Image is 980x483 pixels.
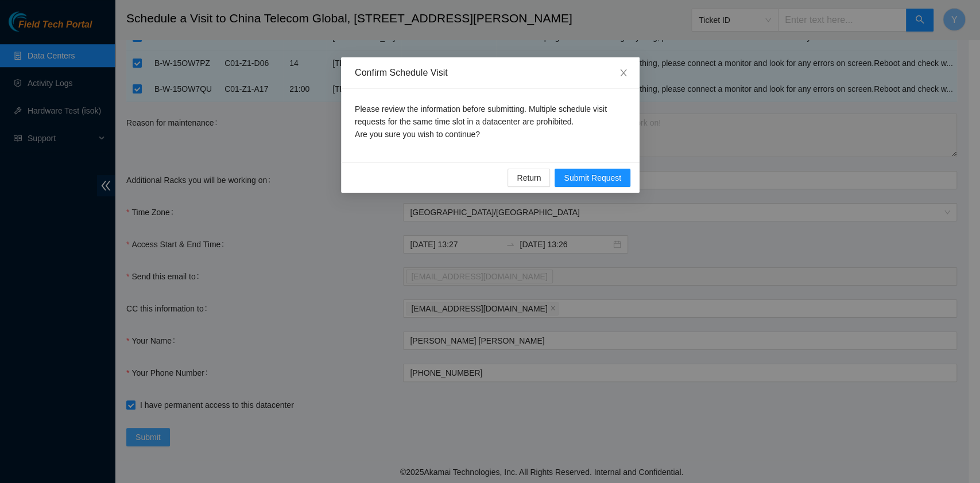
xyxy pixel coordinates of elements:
p: Please review the information before submitting. Multiple schedule visit requests for the same ti... [355,103,626,141]
span: Submit Request [564,172,621,184]
button: Close [607,57,640,89]
button: Return [508,169,550,187]
button: Submit Request [555,169,630,187]
span: close [619,68,628,77]
div: Confirm Schedule Visit [355,67,626,79]
span: Return [517,172,541,184]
